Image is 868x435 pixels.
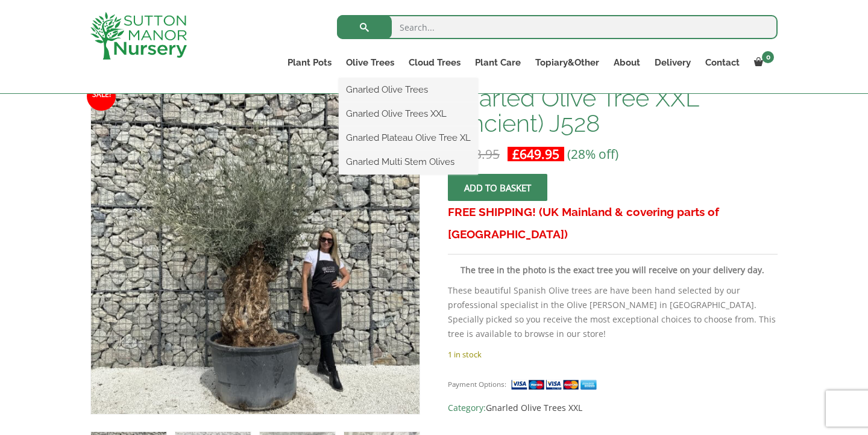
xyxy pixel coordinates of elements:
[448,174,547,201] button: Add to basket
[401,54,468,71] a: Cloud Trees
[339,81,478,99] a: Gnarled Olive Trees
[647,54,698,71] a: Delivery
[337,15,778,39] input: Search...
[486,402,582,413] a: Gnarled Olive Trees XXL
[448,401,778,415] span: Category:
[762,51,774,63] span: 0
[339,153,478,171] a: Gnarled Multi Stem Olives
[567,146,618,162] span: (28% off)
[339,54,401,71] a: Olive Trees
[453,146,500,162] bdi: 903.95
[461,264,764,276] strong: The tree in the photo is the exact tree you will receive on your delivery day.
[747,54,778,71] a: 0
[448,380,506,389] small: Payment Options:
[512,146,520,162] span: £
[511,378,601,391] img: payment supported
[698,54,747,71] a: Contact
[468,54,528,71] a: Plant Care
[512,146,559,162] bdi: 649.95
[339,105,478,123] a: Gnarled Olive Trees XXL
[606,54,647,71] a: About
[280,54,339,71] a: Plant Pots
[339,129,478,147] a: Gnarled Plateau Olive Tree XL
[448,201,778,245] h3: FREE SHIPPING! (UK Mainland & covering parts of [GEOGRAPHIC_DATA])
[528,54,606,71] a: Topiary&Other
[448,85,778,136] h1: Gnarled Olive Tree XXL (Ancient) J528
[90,12,187,60] img: logo
[87,82,116,111] span: Sale!
[448,347,778,362] p: 1 in stock
[448,283,778,341] p: These beautiful Spanish Olive trees are have been hand selected by our professional specialist in...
